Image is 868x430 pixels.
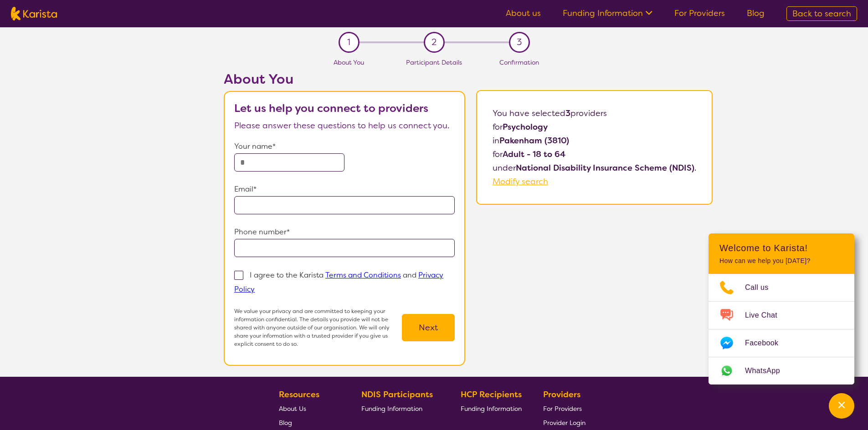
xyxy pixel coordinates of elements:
b: HCP Recipients [461,389,522,400]
span: For Providers [543,405,582,413]
b: National Disability Insurance Scheme (NDIS) [516,162,694,173]
a: Provider Login [543,415,586,430]
b: Let us help you connect to providers [234,101,428,116]
b: Providers [543,389,580,400]
p: for [493,120,696,134]
a: Funding Information [361,401,440,415]
span: Live Chat [745,309,788,322]
p: We value your privacy and are committed to keeping your information confidential. The details you... [234,307,402,348]
p: Please answer these questions to help us connect you. [234,119,455,132]
span: Funding Information [461,405,522,413]
span: Participant Details [406,58,462,66]
p: How can we help you [DATE]? [719,257,843,265]
button: Channel Menu [829,393,854,419]
span: Facebook [745,336,789,350]
span: 1 [347,35,350,49]
p: in [493,134,696,147]
b: Resources [279,389,319,400]
h2: About You [224,71,465,87]
p: for [493,147,696,161]
h2: Welcome to Karista! [719,243,843,253]
b: NDIS Participants [361,389,433,400]
span: 2 [431,35,437,49]
ul: Choose channel [709,274,854,384]
a: Blog [747,8,765,19]
img: Karista logo [11,7,57,20]
span: About You [334,58,364,66]
span: Call us [745,281,780,294]
span: Blog [279,419,292,427]
a: Funding Information [461,401,522,415]
span: About Us [279,405,306,413]
a: Funding Information [563,8,652,19]
span: Confirmation [499,58,539,66]
span: Back to search [792,8,851,19]
a: Modify search [493,176,548,187]
b: Psychology [503,121,548,132]
a: Back to search [786,6,857,21]
p: I agree to the Karista and [234,270,443,294]
a: About Us [279,401,340,415]
a: Terms and Conditions [325,270,401,280]
a: Blog [279,415,340,430]
span: 3 [517,35,522,49]
a: For Providers [543,401,586,415]
a: Web link opens in a new tab. [709,357,854,384]
a: For Providers [674,8,725,19]
p: You have selected providers [493,106,696,120]
b: Pakenham (3810) [499,135,569,146]
button: Next [402,314,455,341]
p: Your name* [234,140,455,153]
span: Provider Login [543,419,586,427]
b: Adult - 18 to 64 [503,149,565,160]
p: under . [493,161,696,175]
p: Phone number* [234,225,455,239]
a: About us [506,8,541,19]
div: Channel Menu [709,233,854,384]
b: 3 [565,108,570,119]
p: Email* [234,182,455,196]
span: Funding Information [361,405,422,413]
span: WhatsApp [745,364,791,378]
